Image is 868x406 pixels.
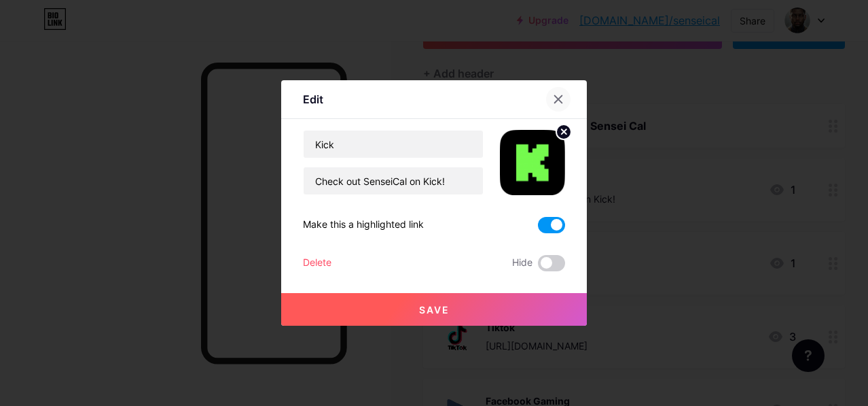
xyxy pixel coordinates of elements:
[303,255,331,271] div: Delete
[303,217,424,233] div: Make this a highlighted link
[304,131,483,158] input: Title
[303,91,323,107] div: Edit
[281,293,587,326] button: Save
[304,167,483,194] input: URL
[419,304,450,316] span: Save
[500,130,565,195] img: link_thumbnail
[512,255,532,271] span: Hide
